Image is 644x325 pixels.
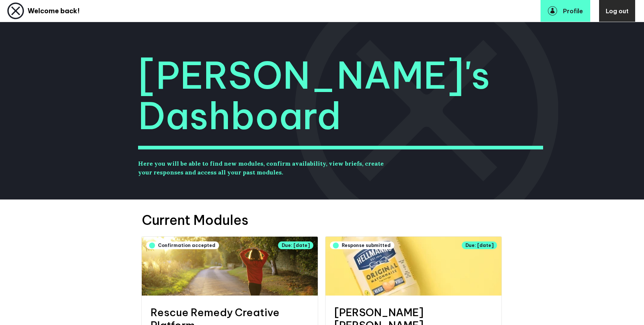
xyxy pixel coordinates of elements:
span: due: 22/09/2025 [278,241,313,249]
div: Here you will be able to find new modules, confirm availability, view briefs, create your respons... [138,159,388,177]
span: due: 11/11/2024 [462,241,497,249]
h4: Current Modules [138,211,506,236]
span: Confirmation accepted [146,241,219,249]
span: Log out [606,7,629,15]
span: Profile [563,7,583,15]
span: Response submitted [330,241,394,249]
div: [PERSON_NAME]'s Dashboard [138,55,506,149]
